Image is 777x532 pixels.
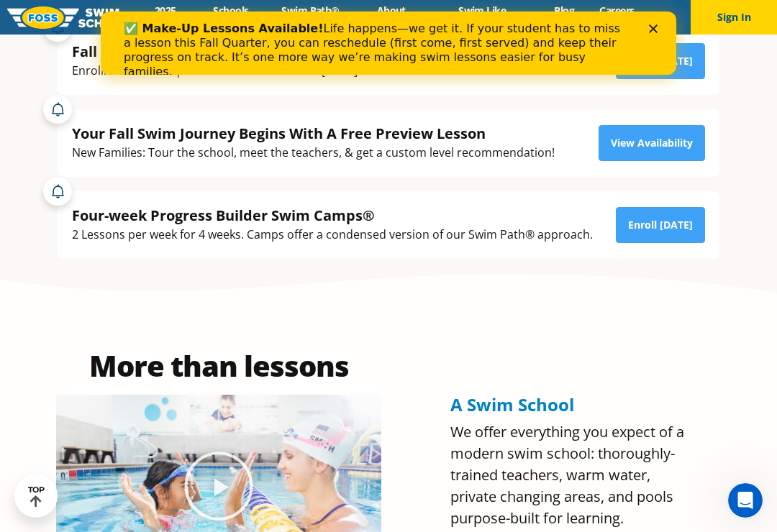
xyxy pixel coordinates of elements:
a: View Availability [599,125,705,161]
b: ✅ Make-Up Lessons Available! [23,10,222,24]
iframe: Intercom live chat banner [101,12,676,75]
a: About FOSS [360,4,422,31]
div: Close [548,13,563,22]
span: We offer everything you expect of a modern swim school: thoroughly-trained teachers, warm water, ... [450,422,684,528]
a: Blog [542,4,587,17]
div: TOP [28,485,45,508]
div: Life happens—we get it. If your student has to miss a lesson this Fall Quarter, you can reschedul... [23,10,530,68]
a: Careers [587,4,647,17]
a: Schools [201,4,261,17]
img: FOSS Swim School Logo [7,6,130,29]
div: 2 Lessons per week for 4 weeks. Camps offer a condensed version of our Swim Path® approach. [72,225,593,244]
iframe: Intercom live chat [728,483,763,518]
div: Play Video about Olympian Regan Smith, FOSS [183,450,255,522]
span: A Swim School [450,393,574,416]
a: Swim Like [PERSON_NAME] [422,4,542,31]
div: Your Fall Swim Journey Begins With A Free Preview Lesson [72,124,555,143]
h2: More than lessons [56,352,381,380]
div: Enrollment for fall quarter swim lessons ends [DATE]. [72,61,360,81]
div: Fall Quarter Swim Lessons [72,42,360,61]
div: New Families: Tour the school, meet the teachers, & get a custom level recommendation! [72,143,555,162]
a: Enroll [DATE] [616,207,705,243]
a: 2025 Calendar [130,4,201,31]
div: Four-week Progress Builder Swim Camps® [72,206,593,225]
a: Swim Path® Program [261,4,360,31]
